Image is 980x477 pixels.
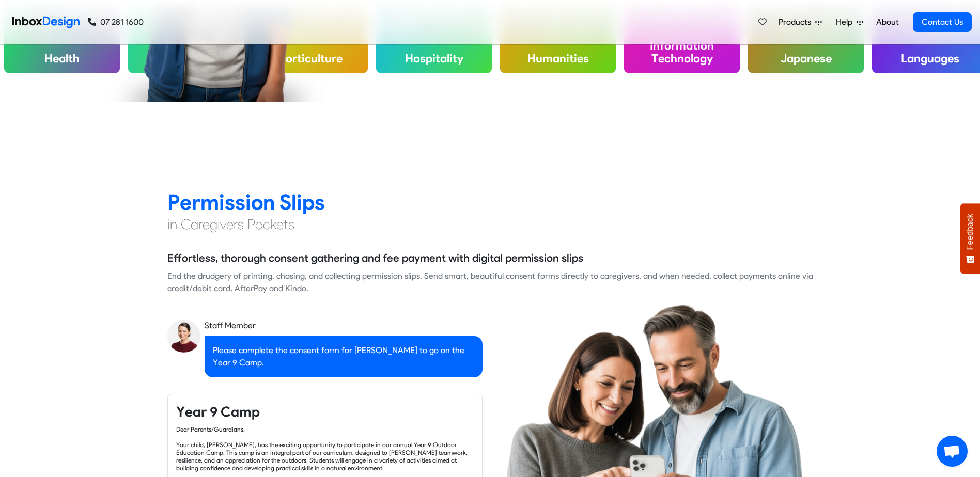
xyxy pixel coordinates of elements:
[960,203,980,274] button: Feedback - Show survey
[836,16,857,28] span: Help
[176,403,474,421] h4: Year 9 Camp
[167,215,813,234] h4: in Caregivers Pockets
[88,16,144,28] a: 07 281 1600
[913,12,972,32] a: Contact Us
[832,12,867,33] a: Help
[873,12,901,33] a: About
[500,43,616,73] h4: Humanities
[966,214,975,250] span: Feedback
[4,43,120,73] h4: Health
[937,436,968,467] a: Open chat
[774,12,826,33] a: Products
[167,189,813,215] h2: Permission Slips
[779,16,815,28] span: Products
[205,336,483,377] div: Please complete the consent form for [PERSON_NAME] to go on the Year 9 Camp.
[624,30,740,73] h4: Information Technology
[205,320,483,332] div: Staff Member
[167,320,200,353] img: staff_avatar.png
[167,250,583,266] h5: Effortless, thorough consent gathering and fee payment with digital permission slips
[748,43,864,73] h4: Japanese
[176,425,474,472] div: Dear Parents/Guardians, Your child, [PERSON_NAME], has the exciting opportunity to participate in...
[376,43,492,73] h4: Hospitality
[167,270,813,295] div: End the drudgery of printing, chasing, and collecting permission slips. Send smart, beautiful con...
